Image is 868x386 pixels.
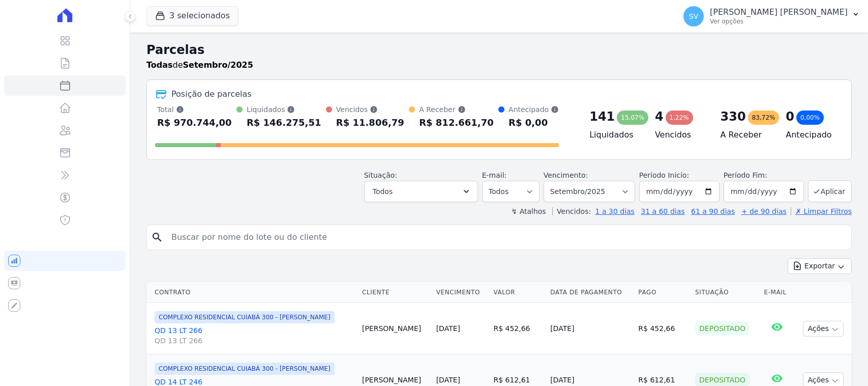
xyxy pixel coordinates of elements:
[546,303,634,354] td: [DATE]
[247,115,321,131] div: R$ 146.275,51
[724,170,804,181] label: Período Fim:
[589,108,615,125] div: 141
[436,376,460,384] a: [DATE]
[721,129,770,141] h4: A Receber
[788,258,852,274] button: Exportar
[157,104,232,115] div: Total
[634,303,691,354] td: R$ 452,66
[155,363,335,375] span: COMPLEXO RESIDENCIAL CUIABÁ 300 - [PERSON_NAME]
[544,171,588,179] label: Vencimento:
[786,129,835,141] h4: Antecipado
[489,303,546,354] td: R$ 452,66
[146,60,173,70] strong: Todas
[336,115,404,131] div: R$ 11.806,79
[171,88,252,100] div: Posição de parcelas
[247,104,321,115] div: Liquidados
[552,207,591,215] label: Vencidos:
[655,108,664,125] div: 4
[695,321,750,336] div: Depositado
[691,207,735,215] a: 61 a 90 dias
[508,115,559,131] div: R$ 0,00
[146,41,852,59] h2: Parcelas
[165,227,847,247] input: Buscar por nome do lote ou do cliente
[183,60,253,70] strong: Setembro/2025
[358,303,432,354] td: [PERSON_NAME]
[691,282,760,303] th: Situação
[151,231,163,243] i: search
[786,108,794,125] div: 0
[511,207,546,215] label: ↯ Atalhos
[157,115,232,131] div: R$ 970.744,00
[546,282,634,303] th: Data de Pagamento
[760,282,794,303] th: E-mail
[155,325,354,346] a: QD 13 LT 266QD 13 LT 266
[791,207,852,215] a: ✗ Limpar Filtros
[639,171,689,179] label: Período Inicío:
[364,171,397,179] label: Situação:
[364,181,478,202] button: Todos
[589,129,639,141] h4: Liquidados
[796,111,824,125] div: 0,00%
[808,180,852,202] button: Aplicar
[666,111,693,125] div: 1,22%
[721,108,746,125] div: 330
[146,6,238,25] button: 3 selecionados
[655,129,704,141] h4: Vencidos
[641,207,684,215] a: 31 a 60 dias
[155,336,354,346] span: QD 13 LT 266
[508,104,559,115] div: Antecipado
[146,282,358,303] th: Contrato
[595,207,635,215] a: 1 a 30 dias
[373,185,393,198] span: Todos
[710,17,848,25] p: Ver opções
[617,111,648,125] div: 15,07%
[634,282,691,303] th: Pago
[336,104,404,115] div: Vencidos
[146,59,253,71] p: de
[741,207,787,215] a: + de 90 dias
[710,7,848,17] p: [PERSON_NAME] [PERSON_NAME]
[482,171,507,179] label: E-mail:
[675,2,868,31] button: SV [PERSON_NAME] [PERSON_NAME] Ver opções
[803,321,844,337] button: Ações
[748,111,780,125] div: 83,72%
[489,282,546,303] th: Valor
[419,115,494,131] div: R$ 812.661,70
[358,282,432,303] th: Cliente
[419,104,494,115] div: A Receber
[689,13,698,20] span: SV
[155,311,335,323] span: COMPLEXO RESIDENCIAL CUIABÁ 300 - [PERSON_NAME]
